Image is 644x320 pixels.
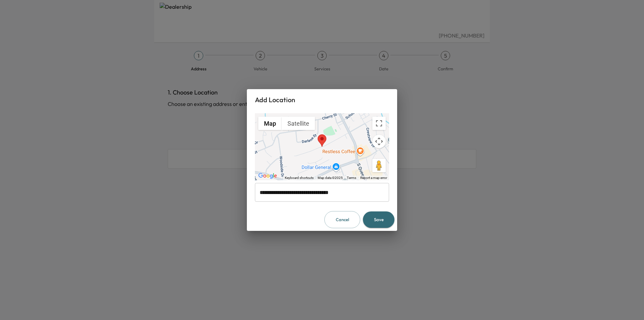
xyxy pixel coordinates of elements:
[347,176,356,180] a: Terms (opens in new tab)
[257,172,279,180] a: Open this area in Google Maps (opens a new window)
[318,176,343,180] span: Map data ©2025
[247,89,397,111] h2: Add Location
[258,117,282,130] button: Show street map
[372,159,386,172] button: Drag Pegman onto the map to open Street View
[257,172,279,180] img: Google
[363,211,394,228] button: Save
[372,117,386,130] button: Toggle fullscreen view
[372,135,386,148] button: Map camera controls
[282,117,315,130] button: Show satellite imagery
[360,176,387,180] a: Report a map error
[285,176,314,180] button: Keyboard shortcuts
[324,211,360,228] button: Cancel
